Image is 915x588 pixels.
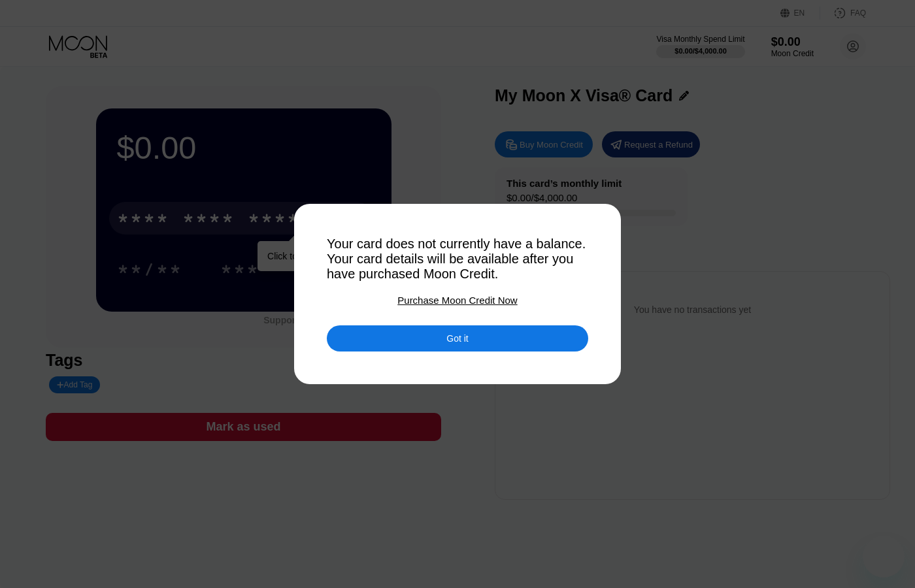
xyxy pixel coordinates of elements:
[327,237,588,282] div: Your card does not currently have a balance. Your card details will be available after you have p...
[397,295,517,306] div: Purchase Moon Credit Now
[327,325,588,351] div: Got it
[446,333,468,344] div: Got it
[863,536,905,578] iframe: Button to launch messaging window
